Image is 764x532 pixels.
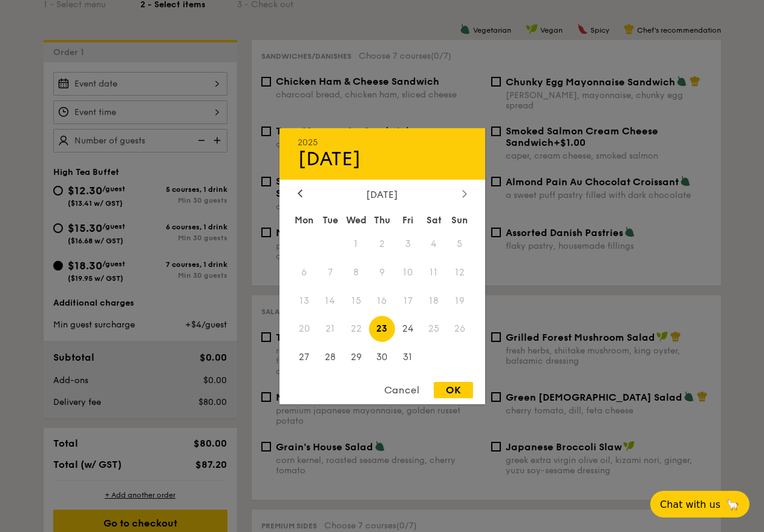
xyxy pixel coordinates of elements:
[421,231,447,257] span: 4
[317,287,343,314] span: 14
[298,137,467,147] div: 2025
[343,316,369,342] span: 22
[369,209,395,231] div: Thu
[343,209,369,231] div: Wed
[292,344,318,370] span: 27
[421,287,447,314] span: 18
[395,287,421,314] span: 17
[343,231,369,257] span: 1
[447,316,473,342] span: 26
[447,209,473,231] div: Sun
[395,231,421,257] span: 3
[317,259,343,285] span: 7
[421,316,447,342] span: 25
[343,344,369,370] span: 29
[317,316,343,342] span: 21
[395,209,421,231] div: Fri
[650,491,749,517] button: Chat with us🦙
[343,259,369,285] span: 8
[369,344,395,370] span: 30
[298,147,467,170] div: [DATE]
[292,209,318,231] div: Mon
[447,259,473,285] span: 12
[447,287,473,314] span: 19
[292,316,318,342] span: 20
[421,259,447,285] span: 11
[317,344,343,370] span: 28
[421,209,447,231] div: Sat
[725,498,740,511] span: 🦙
[395,316,421,342] span: 24
[372,382,431,398] div: Cancel
[369,259,395,285] span: 9
[434,382,473,398] div: OK
[447,231,473,257] span: 5
[298,188,467,200] div: [DATE]
[369,231,395,257] span: 2
[395,344,421,370] span: 31
[395,259,421,285] span: 10
[317,209,343,231] div: Tue
[369,316,395,342] span: 23
[369,287,395,314] span: 16
[292,259,318,285] span: 6
[660,499,720,510] span: Chat with us
[292,287,318,314] span: 13
[343,287,369,314] span: 15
